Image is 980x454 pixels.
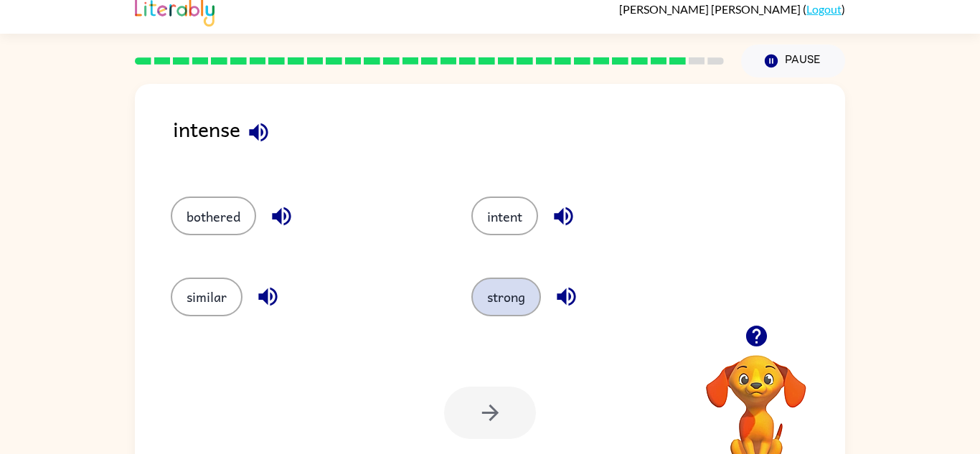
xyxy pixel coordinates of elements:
button: bothered [171,197,256,235]
span: [PERSON_NAME] [PERSON_NAME] [619,2,803,16]
div: intense [173,113,845,168]
button: similar [171,278,242,316]
button: intent [471,197,538,235]
button: Pause [741,44,845,77]
a: Logout [806,2,842,16]
button: strong [471,278,541,316]
div: ( ) [619,2,845,16]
